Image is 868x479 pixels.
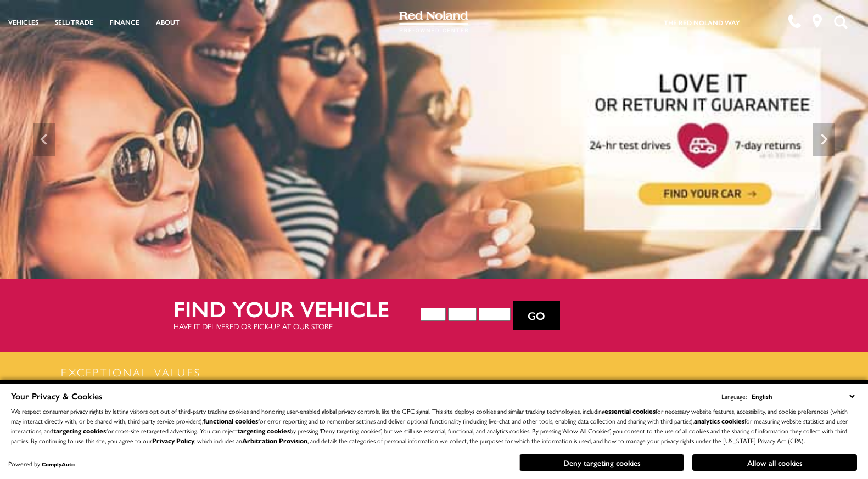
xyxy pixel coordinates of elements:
[399,11,468,33] img: Red Noland Pre-Owned
[203,416,258,426] strong: functional cookies
[399,15,468,26] a: Red Noland Pre-Owned
[152,436,194,446] a: Privacy Policy
[479,308,511,321] select: Vehicle Model
[8,460,75,467] div: Powered by
[813,123,835,156] div: Next
[694,416,744,426] strong: analytics cookies
[33,123,55,156] div: Previous
[42,460,75,468] a: ComplyAuto
[11,406,857,446] p: We respect consumer privacy rights by letting visitors opt out of third-party tracking cookies an...
[513,301,560,331] button: Go
[173,320,421,331] p: Have it delivered or pick-up at our store
[721,393,747,399] div: Language:
[11,390,103,402] span: Your Privacy & Cookies
[421,308,446,321] select: Vehicle Year
[448,308,477,321] select: Vehicle Make
[692,454,857,471] button: Allow all cookies
[830,1,852,43] button: Open the search field
[237,426,290,436] strong: targeting cookies
[58,364,810,380] h2: Exceptional Values
[53,426,106,436] strong: targeting cookies
[664,18,740,27] a: The Red Noland Way
[242,436,307,446] strong: Arbitration Provision
[173,296,421,320] h2: Find your vehicle
[749,390,857,402] select: Language Select
[604,406,656,416] strong: essential cookies
[519,454,684,471] button: Deny targeting cookies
